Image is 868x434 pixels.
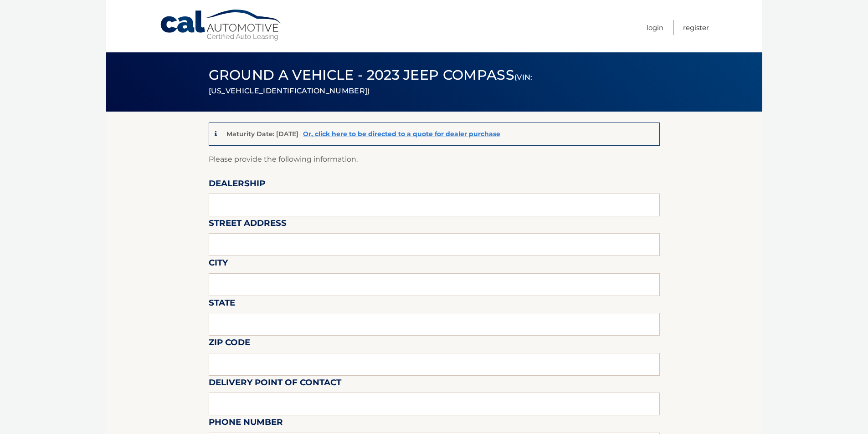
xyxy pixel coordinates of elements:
label: Phone Number [209,415,283,432]
label: Dealership [209,177,265,194]
a: Or, click here to be directed to a quote for dealer purchase [303,130,500,138]
a: Cal Automotive [159,9,282,41]
span: Ground a Vehicle - 2023 Jeep Compass [209,66,533,97]
label: Street Address [209,216,287,233]
label: City [209,256,228,273]
small: (VIN: [US_VEHICLE_IDENTIFICATION_NUMBER]) [209,73,533,95]
p: Please provide the following information. [209,153,660,166]
a: Register [683,20,709,35]
label: Zip Code [209,336,250,352]
label: State [209,296,235,313]
p: Maturity Date: [DATE] [226,130,298,138]
label: Delivery Point of Contact [209,376,341,393]
a: Login [647,20,663,35]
